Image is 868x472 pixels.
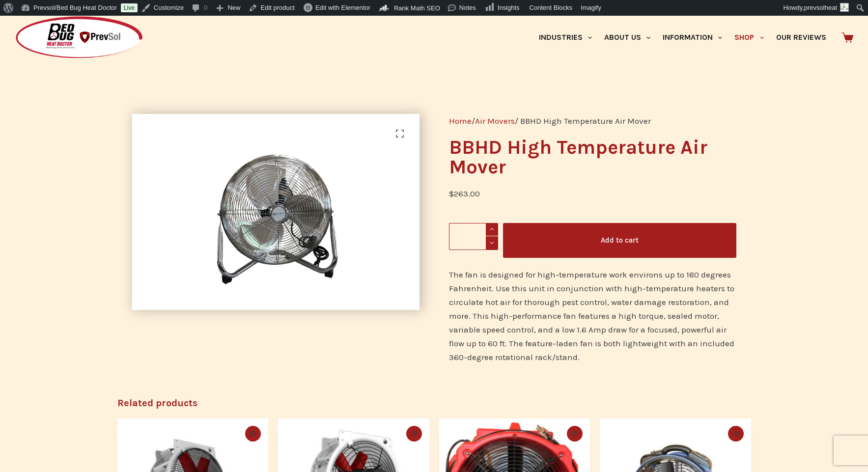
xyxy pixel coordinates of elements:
[449,189,480,198] bdi: 263.00
[394,4,440,12] span: Rank Math SEO
[449,114,736,128] nav: Breadcrumb
[770,16,832,59] a: Our Reviews
[121,3,138,12] a: Live
[245,426,261,442] button: Quick view toggle
[406,426,422,442] button: Quick view toggle
[449,116,472,126] a: Home
[449,268,736,364] p: The fan is designed for high-temperature work environs up to 180 degrees Fahrenheit. Use this uni...
[390,124,410,143] a: View full-screen image gallery
[728,426,744,442] button: Quick view toggle
[449,138,736,177] h1: BBHD High Temperature Air Mover
[657,16,728,59] a: Information
[598,16,656,59] a: About Us
[804,4,837,11] span: prevsolheat
[532,16,598,59] a: Industries
[15,16,143,59] img: Prevsol/Bed Bug Heat Doctor
[475,116,515,126] a: Air Movers
[449,223,498,250] input: Product quantity
[449,189,454,198] span: $
[315,4,370,11] span: Edit with Elementor
[498,4,520,11] span: Insights
[117,396,751,411] h2: Related products
[567,426,583,442] button: Quick view toggle
[728,16,770,59] a: Shop
[532,16,832,59] nav: Primary
[503,223,736,258] button: Add to cart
